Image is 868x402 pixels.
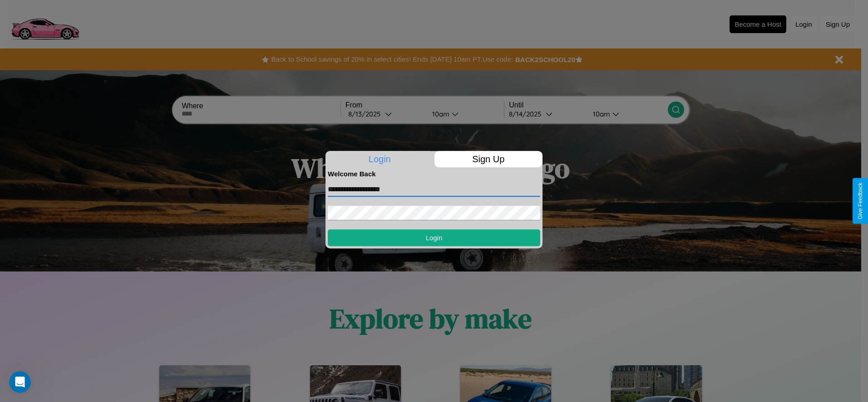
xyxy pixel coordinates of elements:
[328,170,540,178] h4: Welcome Back
[857,183,863,219] div: Give Feedback
[325,151,434,167] p: Login
[328,229,540,246] button: Login
[9,371,31,393] iframe: Intercom live chat
[434,151,543,167] p: Sign Up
